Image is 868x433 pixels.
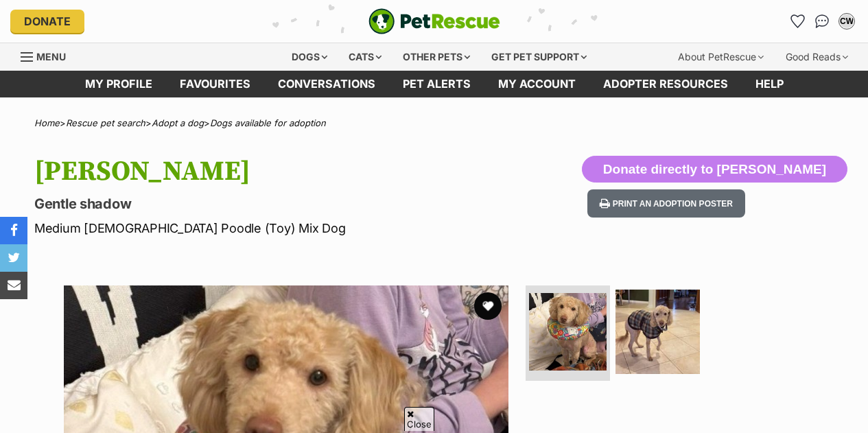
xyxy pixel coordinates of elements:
div: Cats [339,43,391,71]
button: favourite [474,292,502,320]
div: Other pets [393,43,480,71]
a: Adopter resources [589,71,742,97]
ul: Account quick links [786,10,858,32]
a: conversations [264,71,389,97]
div: Get pet support [482,43,596,71]
div: Good Reads [776,43,858,71]
img: chat-41dd97257d64d25036548639549fe6c8038ab92f7586957e7f3b1b290dea8141.svg [815,14,830,28]
div: About PetRescue [668,43,773,71]
a: Dogs available for adoption [210,117,326,128]
button: My account [836,10,858,32]
a: My account [484,71,589,97]
p: Medium [DEMOGRAPHIC_DATA] Poodle (Toy) Mix Dog [34,219,530,237]
button: Donate directly to [PERSON_NAME] [582,156,847,183]
a: Pet alerts [389,71,484,97]
span: Menu [36,51,66,62]
p: Gentle shadow [34,194,530,213]
img: Photo of Alexander Silvanus [529,293,607,371]
span: Close [404,407,434,431]
a: Menu [21,43,75,68]
img: logo-e224e6f780fb5917bec1dbf3a21bbac754714ae5b6737aabdf751b685950b380.svg [368,8,500,34]
img: Photo of Alexander Silvanus [615,290,700,374]
button: Print an adoption poster [587,189,745,218]
a: Conversations [811,10,833,32]
a: Rescue pet search [66,117,145,128]
a: Donate [10,10,84,33]
div: Dogs [282,43,337,71]
a: Help [742,71,797,97]
a: Adopt a dog [152,117,204,128]
a: Favourites [166,71,264,97]
a: Favourites [786,10,808,32]
a: My profile [71,71,166,97]
a: PetRescue [368,8,500,34]
h1: [PERSON_NAME] [34,156,530,187]
div: CW [840,14,854,28]
a: Home [34,117,60,128]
